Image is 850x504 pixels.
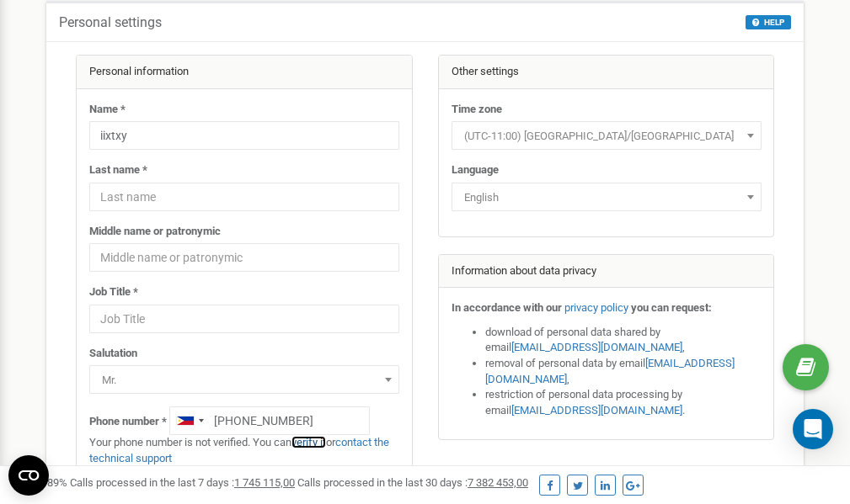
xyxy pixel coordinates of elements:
[89,305,399,333] input: Job Title
[564,301,628,314] a: privacy policy
[631,301,712,314] strong: you can request:
[793,409,833,449] div: Open Intercom Messenger
[452,183,762,211] span: English
[89,346,137,362] label: Salutation
[89,183,399,211] input: Last name
[457,125,756,148] span: (UTC-11:00) Pacific/Midway
[89,102,126,118] label: Name *
[297,476,528,489] span: Calls processed in the last 30 days :
[70,476,295,489] span: Calls processed in the last 7 days :
[89,121,399,150] input: Name
[59,15,162,30] h5: Personal settings
[511,404,682,416] a: [EMAIL_ADDRESS][DOMAIN_NAME]
[485,387,762,418] li: restriction of personal data processing by email .
[746,15,791,29] button: HELP
[169,406,370,435] input: +1-800-555-55-55
[95,369,393,392] span: Mr.
[89,414,167,430] label: Phone number *
[452,162,499,178] label: Language
[8,455,49,496] button: Open CMP widget
[439,56,774,89] div: Other settings
[89,162,147,178] label: Last name *
[485,357,735,385] a: [EMAIL_ADDRESS][DOMAIN_NAME]
[170,407,209,434] div: Telephone country code
[457,186,756,210] span: English
[89,284,138,300] label: Job Title *
[234,476,295,489] u: 1 745 115,00
[452,301,562,314] strong: In accordance with our
[77,56,412,89] div: Personal information
[89,435,399,466] p: Your phone number is not verified. You can or
[511,341,682,353] a: [EMAIL_ADDRESS][DOMAIN_NAME]
[89,224,221,240] label: Middle name or patronymic
[485,325,762,356] li: download of personal data shared by email ,
[452,102,502,118] label: Time zone
[291,436,326,448] a: verify it
[439,255,774,289] div: Information about data privacy
[452,121,762,150] span: (UTC-11:00) Pacific/Midway
[468,476,528,489] u: 7 382 453,00
[89,243,399,272] input: Middle name or patronymic
[89,365,399,394] span: Mr.
[485,356,762,387] li: removal of personal data by email ,
[89,436,389,464] a: contact the technical support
